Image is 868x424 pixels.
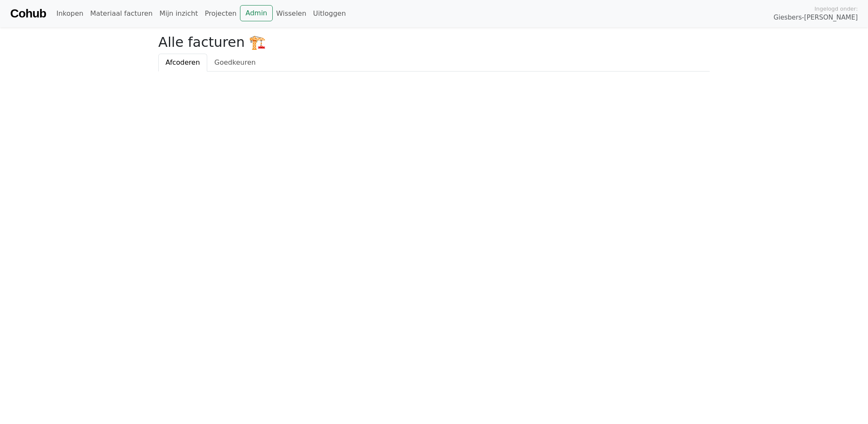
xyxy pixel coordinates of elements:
[814,5,858,13] span: Ingelogd onder:
[53,5,86,22] a: Inkopen
[310,5,349,22] a: Uitloggen
[214,58,256,66] span: Goedkeuren
[87,5,156,22] a: Materiaal facturen
[273,5,310,22] a: Wisselen
[158,54,207,72] a: Afcoderen
[156,5,202,22] a: Mijn inzicht
[240,5,273,21] a: Admin
[201,5,240,22] a: Projecten
[774,13,858,23] span: Giesbers-[PERSON_NAME]
[166,58,200,66] span: Afcoderen
[207,54,263,72] a: Goedkeuren
[158,34,710,50] h2: Alle facturen 🏗️
[10,3,46,24] a: Cohub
